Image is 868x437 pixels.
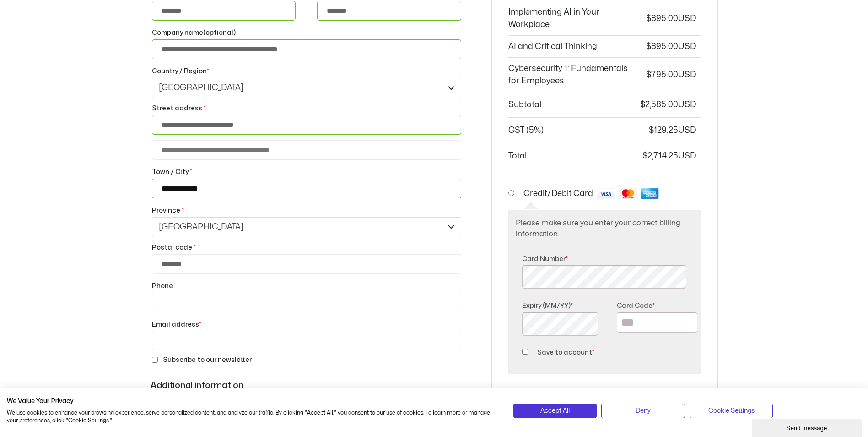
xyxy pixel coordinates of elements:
img: visa [597,188,618,199]
span: Saskatchewan [159,222,444,233]
label: Company name [152,26,461,39]
button: Adjust cookie preferences [690,404,773,418]
button: Deny all cookies [601,404,685,418]
label: Street address [152,102,461,115]
bdi: 2,714.25 [642,152,678,160]
label: Card Code [617,299,698,312]
label: Credit/Debit Card [523,190,662,197]
td: Cybersecurity 1: Fundamentals for Employees [508,58,640,92]
span: (optional) [203,29,236,36]
label: Country / Region [152,65,461,78]
label: Phone [152,279,461,293]
span: Cookie Settings [708,406,755,416]
span: Accept All [540,406,570,416]
span: 129.25 [649,126,696,134]
label: Card Number [522,252,697,266]
td: Implementing AI in Your Workplace [508,1,640,36]
span: $ [646,15,651,22]
th: GST (5%) [508,118,640,143]
img: amex [641,188,662,199]
input: Subscribe to our newsletter [152,357,158,363]
span: $ [646,43,651,50]
label: Province [152,204,461,217]
label: Save to account [537,349,594,355]
span: $ [642,152,647,160]
span: Province [152,217,461,237]
h3: Additional information [151,371,463,398]
label: Postal code [152,241,461,254]
span: $ [649,126,654,134]
bdi: 2,585.00 [640,101,678,109]
span: Subscribe to our newsletter [163,356,252,363]
td: AI and Critical Thinking [508,36,640,58]
img: mastercard [619,188,640,199]
label: Expiry (MM/YY) [522,299,603,312]
bdi: 895.00 [646,15,678,22]
span: $ [640,101,645,109]
p: We use cookies to enhance your browsing experience, serve personalized content, and analyze our t... [7,409,500,425]
bdi: 895.00 [646,43,678,50]
span: Deny [636,406,651,416]
bdi: 795.00 [646,71,678,79]
th: Total [508,143,640,169]
iframe: chat widget [752,417,863,437]
p: Please make sure you enter your correct billing information. [516,218,693,240]
span: Canada [159,82,444,93]
h2: We Value Your Privacy [7,397,500,405]
th: Subtotal [508,92,640,118]
button: Accept all cookies [513,404,597,418]
label: Email address [152,318,461,331]
span: Country / Region [152,78,461,98]
label: Town / City [152,165,461,179]
span: $ [646,71,651,79]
